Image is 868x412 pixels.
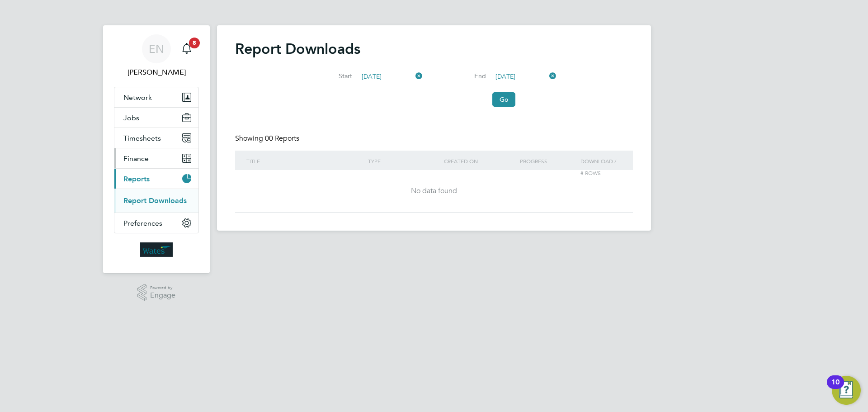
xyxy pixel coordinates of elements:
[244,151,366,171] div: Title
[123,196,187,205] a: Report Downloads
[492,71,557,83] input: Select one
[114,67,199,78] span: Emma Newbold
[366,151,442,171] div: Type
[150,284,175,292] span: Powered by
[137,284,176,301] a: Powered byEngage
[831,382,840,394] div: 10
[123,134,161,142] span: Timesheets
[149,43,164,55] span: EN
[580,169,601,176] span: # Rows
[114,189,198,213] div: Reports
[518,151,578,171] div: Progress
[114,148,198,168] button: Finance
[123,154,149,163] span: Finance
[114,108,198,128] button: Jobs
[114,169,198,189] button: Reports
[123,219,162,227] span: Preferences
[311,72,352,80] label: Start
[114,128,198,148] button: Timesheets
[178,34,196,63] a: 8
[442,151,518,171] div: Created On
[114,34,199,78] a: EN[PERSON_NAME]
[123,114,139,122] span: Jobs
[235,40,633,58] h2: Report Downloads
[578,151,624,183] div: Download /
[123,175,150,183] span: Reports
[189,38,200,48] span: 8
[114,213,198,233] button: Preferences
[123,93,152,102] span: Network
[492,92,515,107] button: Go
[359,71,423,83] input: Select one
[150,292,175,299] span: Engage
[140,242,173,257] img: wates-logo-retina.png
[235,134,301,143] div: Showing
[445,72,486,80] label: End
[265,134,299,143] span: 00 Reports
[244,186,624,196] div: No data found
[832,376,861,405] button: Open Resource Center, 10 new notifications
[103,25,210,273] nav: Main navigation
[114,87,198,107] button: Network
[114,242,199,257] a: Go to home page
